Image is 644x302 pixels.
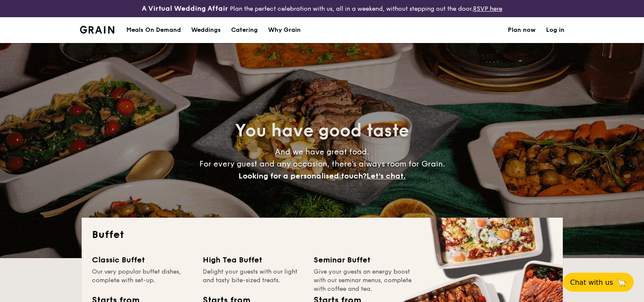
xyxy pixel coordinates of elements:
[142,3,228,14] h4: A Virtual Wedding Affair
[121,17,186,43] a: Meals On Demand
[263,17,306,43] a: Why Grain
[191,17,221,43] div: Weddings
[473,5,502,12] a: RSVP here
[314,268,414,287] div: Give your guests an energy boost with our seminar menus, complete with coffee and tea.
[203,254,303,266] div: High Tea Buffet
[617,277,627,287] span: 🦙
[570,278,613,287] span: Chat with us
[508,17,536,43] a: Plan now
[80,26,115,34] a: Logotype
[314,254,414,266] div: Seminar Buffet
[107,3,537,14] div: Plan the perfect celebration with us, all in a weekend, without stepping out the door.
[186,17,226,43] a: Weddings
[231,17,258,43] h1: Catering
[80,26,115,34] img: Grain
[92,268,192,287] div: Our very popular buffet dishes, complete with set-up.
[268,17,301,43] div: Why Grain
[546,17,565,43] a: Log in
[203,268,303,287] div: Delight your guests with our light and tasty bite-sized treats.
[92,254,192,266] div: Classic Buffet
[366,171,406,181] span: Let's chat.
[92,228,552,242] h2: Buffet
[563,273,634,292] button: Chat with us🦙
[226,17,263,43] a: Catering
[126,17,181,43] div: Meals On Demand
